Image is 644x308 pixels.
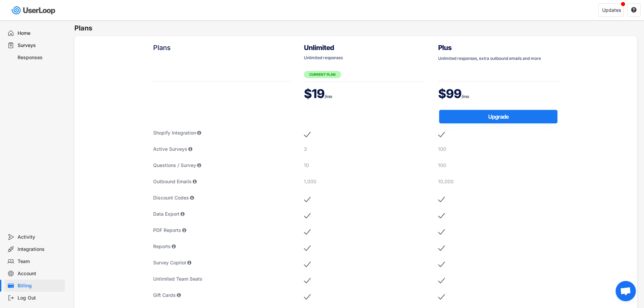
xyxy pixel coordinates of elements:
img: MobileAcceptMajor.svg [438,227,445,237]
div: 100 [438,146,559,152]
div: Activity [18,234,62,240]
div: Unlimited responses, extra outbound emails and more [438,56,559,61]
div: Unlimited responses [304,56,425,60]
div: Unlimited [304,43,425,52]
img: MobileAcceptMajor.svg [304,243,311,253]
div: Unlimited Team Seats [153,276,291,282]
img: MobileAcceptMajor.svg [438,276,445,286]
text:  [631,7,637,13]
font: /mo [325,94,332,99]
div: Shopify Integration [153,129,291,136]
div: Billing [18,283,62,289]
div: $99 [438,85,559,102]
img: MobileAcceptMajor.svg [304,194,311,205]
button:  [631,7,637,13]
img: MobileAcceptMajor.svg [304,292,311,302]
div: $19 [304,85,425,102]
div: Updates [602,8,621,13]
div: Data Export [153,211,291,217]
div: Outbound Emails [153,178,291,185]
div: Home [18,30,62,37]
h6: Plans [74,24,644,33]
div: Plans [153,43,291,52]
div: 3 [304,146,425,152]
div: Discount Codes [153,194,291,201]
div: 10 [304,162,425,169]
img: MobileAcceptMajor.svg [304,276,311,286]
img: userloop-logo-01.svg [10,3,58,17]
div: Questions / Survey [153,162,291,169]
div: Gift Cards [153,292,291,299]
button: Upgrade [439,110,557,123]
img: MobileAcceptMajor.svg [438,194,445,205]
div: PDF Reports [153,227,291,234]
div: Surveys [18,42,62,49]
div: Plus [438,43,559,52]
img: MobileAcceptMajor.svg [304,259,311,269]
img: MobileAcceptMajor.svg [304,211,311,221]
div: Survey Copilot [153,259,291,266]
font: /mo [461,94,469,99]
div: Account [18,270,62,277]
img: MobileAcceptMajor.svg [438,292,445,302]
img: MobileAcceptMajor.svg [438,259,445,269]
div: Team [18,258,62,265]
div: Integrations [18,246,62,253]
div: Log Out [18,295,62,301]
div: 100 [438,162,559,169]
img: MobileAcceptMajor.svg [438,243,445,253]
a: Open chat [616,281,636,301]
img: MobileAcceptMajor.svg [304,129,311,140]
img: MobileAcceptMajor.svg [438,211,445,221]
div: CURRENT PLAN [304,71,341,78]
div: 1,000 [304,178,425,185]
div: 10,000 [438,178,559,185]
div: Reports [153,243,291,250]
img: MobileAcceptMajor.svg [304,227,311,237]
div: Responses [18,54,62,61]
div: Active Surveys [153,146,291,152]
img: MobileAcceptMajor.svg [438,129,445,140]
